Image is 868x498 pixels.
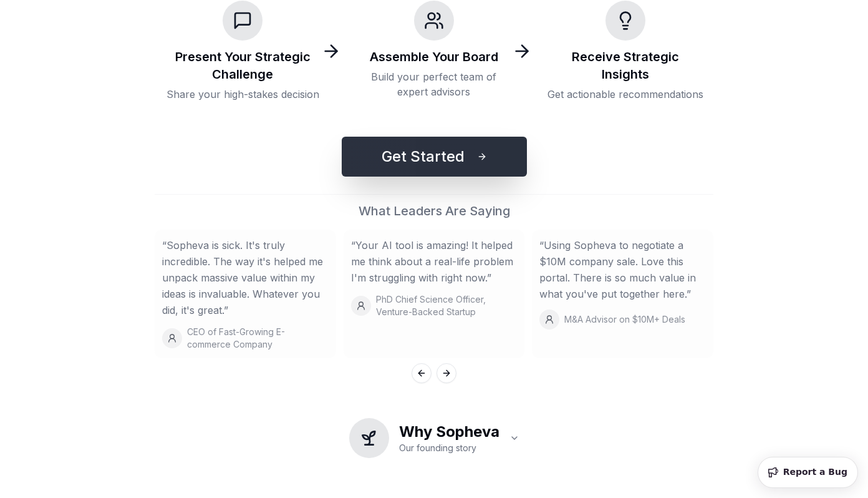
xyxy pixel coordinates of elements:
p: Build your perfect team of expert advisors [356,69,513,99]
p: Our founding story [399,442,499,454]
h3: Receive Strategic Insights [547,48,703,83]
h2: Why Sopheva [399,422,499,442]
h2: What Leaders Are Saying [155,202,713,220]
p: M&A Advisor on $10M+ Deals [564,313,685,326]
p: Get actionable recommendations [547,87,703,102]
blockquote: “ Using Sopheva to negotiate a $10M company sale. Love this portal. There is so much value in wha... [539,237,706,302]
blockquote: “ Sopheva is sick. It's truly incredible. The way it's helped me unpack massive value within my i... [162,237,329,318]
h3: Present Your Strategic Challenge [165,48,321,83]
h3: Assemble Your Board [370,48,498,66]
p: PhD Chief Science Officer, Venture-Backed Startup [376,293,518,318]
blockquote: “ Your AI tool is amazing! It helped me think about a real-life problem I'm struggling with right... [351,237,518,286]
p: CEO of Fast-Growing E-commerce Company [187,326,329,351]
p: Share your high-stakes decision [166,87,319,102]
button: Get Started [342,137,527,177]
button: Why SophevaOur founding story [349,413,519,468]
